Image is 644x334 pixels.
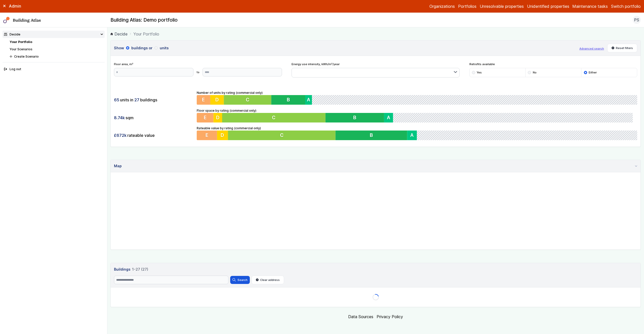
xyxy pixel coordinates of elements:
span: D [221,132,224,138]
button: B [327,113,386,122]
span: C [280,132,284,138]
div: Number of units by rating (commercial only) [197,90,637,105]
a: Unidentified properties [527,3,569,9]
div: Decide [4,32,20,37]
div: Floor area, m² [114,62,282,76]
a: Your Portfolio [10,40,32,44]
a: Unresolvable properties [480,3,524,9]
h3: Show [114,45,576,51]
div: Rateable value by rating (commercial only) [197,126,637,140]
div: Floor space by rating (commercial only) [197,108,637,123]
h3: Buildings [112,266,150,273]
span: E [206,132,208,138]
button: A [386,113,395,122]
a: Decide [110,31,128,37]
span: A [410,132,414,138]
a: Data Sources [348,314,373,319]
span: D [216,114,220,120]
a: Privacy Policy [377,314,403,319]
span: B [355,114,358,120]
div: sqm [114,113,193,122]
span: C [273,114,276,120]
a: Buildings 1-27 (27) [114,266,637,272]
button: A [407,131,417,140]
span: A [389,114,392,120]
div: units in buildings [114,95,193,105]
button: D [210,95,224,105]
button: Search [230,276,250,284]
span: 65 [114,97,119,103]
summary: Decide [3,31,105,38]
button: A [305,95,312,105]
a: Organizations [429,3,455,9]
span: E [202,97,205,103]
h2: Building Atlas: Demo portfolio [110,17,178,23]
span: A [307,97,310,103]
button: B [271,95,305,105]
button: C [222,113,327,122]
img: main-0bbd2752.svg [3,17,10,23]
span: B [370,132,373,138]
button: B [336,131,407,140]
span: E [204,114,207,120]
button: Advanced search [579,47,604,51]
span: Retrofits available [469,62,637,66]
span: PS [634,17,639,23]
button: Create Scenario [8,53,105,60]
button: PS [633,16,641,24]
div: rateable value [114,131,193,140]
a: Your Scenarios [10,47,32,51]
a: Portfolios [458,3,476,9]
button: C [224,95,271,105]
button: D [217,131,228,140]
span: 8.74k [114,115,125,120]
button: E [197,113,214,122]
span: 1-27 (27) [132,267,148,272]
button: E [197,131,217,140]
span: B [287,97,290,103]
span: 27 [134,97,139,103]
button: E [197,95,210,105]
form: to [114,68,282,76]
div: Energy use intensity, kWh/m²/year [292,62,460,77]
button: Reset filters [607,44,637,52]
a: Maintenance tasks [572,3,608,9]
span: C [246,97,249,103]
span: £672k [114,133,127,138]
span: D [215,97,219,103]
button: C [228,131,336,140]
button: Switch portfolio [611,3,641,9]
button: Log out [3,66,105,73]
span: Your Portfolio [133,31,159,37]
summary: Map [111,160,640,172]
button: Clear address [252,276,284,284]
button: D [214,113,222,122]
